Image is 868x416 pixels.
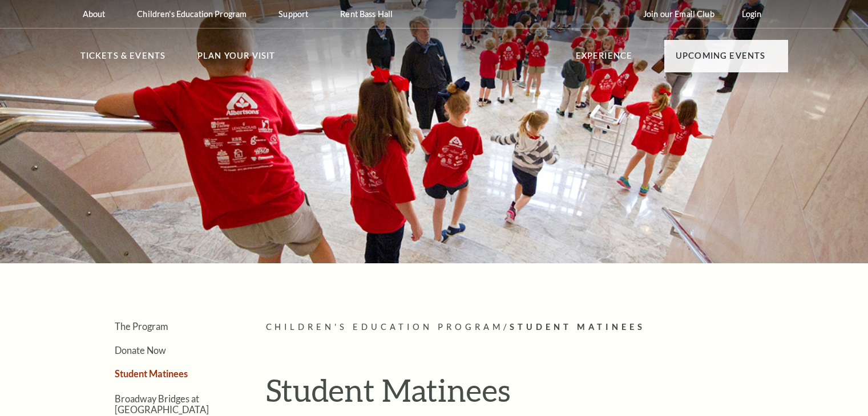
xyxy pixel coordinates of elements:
a: Donate Now [115,345,166,356]
p: Support [278,9,308,19]
a: Broadway Bridges at [GEOGRAPHIC_DATA] [115,393,209,415]
p: Children's Education Program [137,9,247,19]
a: The Program [115,321,168,332]
p: About [83,9,106,19]
p: Upcoming Events [676,49,766,70]
p: / [266,320,788,335]
p: Experience [576,49,633,70]
span: Children's Education Program [266,322,504,332]
a: Student Matinees [115,368,188,379]
span: Student Matinees [510,322,645,332]
p: Rent Bass Hall [340,9,393,19]
p: Tickets & Events [80,49,166,70]
p: Plan Your Visit [197,49,276,70]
